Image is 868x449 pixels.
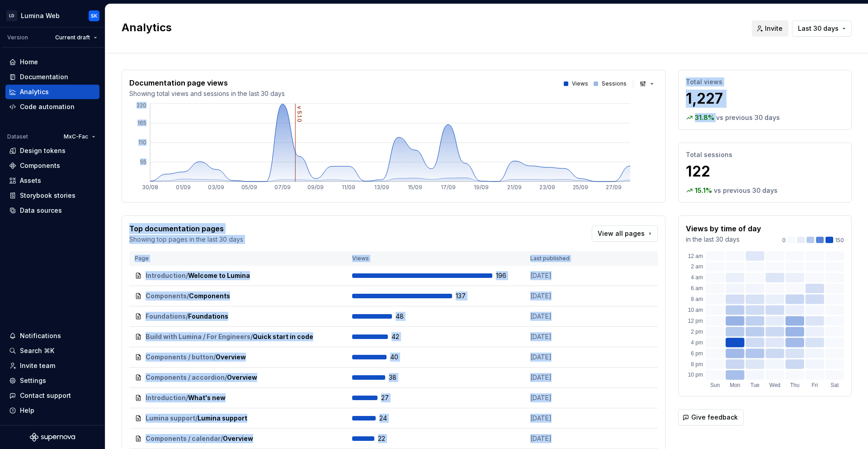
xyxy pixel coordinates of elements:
[686,162,844,181] p: 122
[20,176,41,185] div: Assets
[573,184,588,191] tspan: 25/09
[5,344,99,358] button: Search ⌘K
[307,184,324,191] tspan: 09/09
[64,133,88,140] span: MxC-Fac
[129,251,347,266] th: Page
[691,413,738,422] span: Give feedback
[140,158,146,165] tspan: 55
[187,291,189,301] span: /
[137,119,146,126] tspan: 165
[691,339,703,346] text: 4 pm
[146,393,186,402] span: Introduction
[2,6,103,25] button: LDLumina WebSK
[525,251,604,266] th: Last published
[691,361,703,368] text: 8 pm
[5,85,99,99] a: Analytics
[782,237,844,244] div: 150
[381,393,405,402] span: 27
[392,332,415,341] span: 42
[138,139,146,146] tspan: 110
[20,376,46,385] div: Settings
[688,318,703,324] text: 12 pm
[20,406,34,415] div: Help
[20,191,75,200] div: Storybook stories
[5,188,99,203] a: Storybook stories
[5,329,99,343] button: Notifications
[20,102,75,111] div: Code automation
[688,253,703,259] text: 12 am
[408,184,422,191] tspan: 15/09
[678,409,744,425] button: Give feedback
[686,77,844,86] p: Total views
[5,388,99,403] button: Contact support
[691,263,703,270] text: 2 am
[716,113,780,122] p: vs previous 30 days
[129,77,285,88] p: Documentation page views
[227,373,257,382] span: Overview
[686,150,844,159] p: Total sessions
[20,206,62,215] div: Data sources
[730,382,740,388] text: Mon
[60,130,99,143] button: MxC-Fac
[129,223,243,234] p: Top documentation pages
[347,251,525,266] th: Views
[188,271,250,280] span: Welcome to Lumina
[686,223,761,234] p: Views by time of day
[686,235,761,244] p: in the last 30 days
[606,184,622,191] tspan: 27/09
[691,274,703,281] text: 4 am
[6,10,17,21] div: LD
[176,184,191,191] tspan: 01/09
[241,184,257,191] tspan: 05/09
[223,434,253,443] span: Overview
[146,291,187,301] span: Components
[146,271,186,280] span: Introduction
[379,414,403,423] span: 24
[188,393,226,402] span: What's new
[474,184,489,191] tspan: 19/09
[20,72,68,81] div: Documentation
[225,373,227,382] span: /
[30,433,75,442] svg: Supernova Logo
[20,161,60,170] div: Components
[146,414,195,423] span: Lumina support
[602,80,627,87] p: Sessions
[530,271,598,280] p: [DATE]
[253,332,313,341] span: Quick start in code
[146,332,250,341] span: Build with Lumina / For Engineers
[798,24,839,33] span: Last 30 days
[20,361,55,370] div: Invite team
[530,373,598,382] p: [DATE]
[695,113,714,122] p: 31.8 %
[195,414,198,423] span: /
[456,291,479,301] span: 137
[592,225,658,242] a: View all pages
[441,184,456,191] tspan: 17/09
[5,158,99,173] a: Components
[792,20,852,37] button: Last 30 days
[189,291,230,301] span: Components
[122,20,741,35] h2: Analytics
[51,31,101,44] button: Current draft
[137,102,146,109] tspan: 220
[5,70,99,84] a: Documentation
[530,332,598,341] p: [DATE]
[714,186,778,195] p: vs previous 30 days
[250,332,253,341] span: /
[7,34,28,41] div: Version
[221,434,223,443] span: /
[296,106,303,122] tspan: v 5.1.0
[782,237,786,244] p: 0
[20,346,54,355] div: Search ⌘K
[146,353,213,362] span: Components / button
[20,146,66,155] div: Design tokens
[691,296,703,302] text: 8 am
[20,57,38,67] div: Home
[129,235,243,244] p: Showing top pages in the last 30 days
[765,24,783,33] span: Invite
[530,291,598,301] p: [DATE]
[691,329,703,335] text: 2 pm
[142,184,158,191] tspan: 30/08
[530,414,598,423] p: [DATE]
[710,382,720,388] text: Sun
